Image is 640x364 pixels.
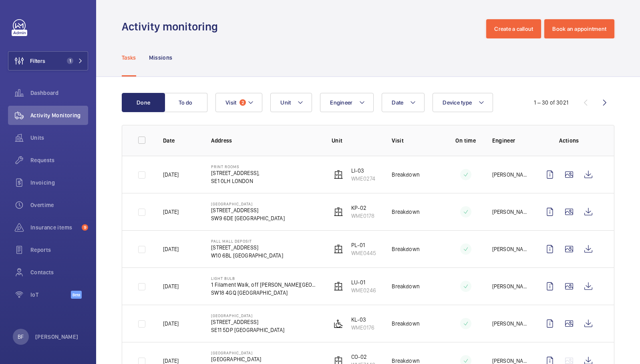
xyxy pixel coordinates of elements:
p: WME0246 [351,286,376,294]
p: [GEOGRAPHIC_DATA] [211,350,261,355]
p: Engineer [492,137,527,145]
span: Visit [225,99,236,106]
span: Insurance items [30,223,78,231]
p: [DATE] [163,171,179,179]
p: [PERSON_NAME] [492,282,527,290]
span: 2 [239,99,246,106]
p: LU-01 [351,278,376,286]
img: platform_lift.svg [334,319,343,328]
p: [STREET_ADDRESS], [211,169,260,177]
span: Contacts [30,268,88,276]
p: SE11 5DP [GEOGRAPHIC_DATA] [211,326,284,334]
p: Tasks [122,54,136,62]
p: WME0445 [351,249,376,257]
button: Done [122,93,165,112]
p: [GEOGRAPHIC_DATA] [211,201,285,206]
span: Beta [71,291,82,299]
button: Unit [270,93,312,112]
p: KL-03 [351,316,374,324]
p: LI-03 [351,167,375,175]
p: [GEOGRAPHIC_DATA] [211,355,261,363]
p: CO-02 [351,353,379,361]
p: Breakdown [392,171,420,179]
p: KP-02 [351,204,374,212]
p: Unit [332,137,379,145]
p: [DATE] [163,208,179,216]
span: Unit [280,99,291,106]
p: Light Bulb [211,276,319,281]
p: Visit [392,137,439,145]
p: [STREET_ADDRESS] [211,243,283,251]
button: Engineer [320,93,374,112]
button: Device type [433,93,493,112]
p: Print Rooms [211,164,260,169]
span: Engineer [330,99,352,106]
span: IoT [30,291,71,299]
span: Activity Monitoring [30,111,88,119]
span: Invoicing [30,179,88,187]
span: Device type [443,99,472,106]
span: Dashboard [30,89,88,97]
button: Visit2 [215,93,262,112]
span: Units [30,134,88,142]
p: [DATE] [163,245,179,253]
p: Breakdown [392,208,420,216]
span: 9 [82,224,88,231]
button: Book an appointment [544,19,614,38]
p: SE1 0LH LONDON [211,177,260,185]
p: [PERSON_NAME] [492,171,527,179]
p: Pall Mall Deposit [211,239,283,243]
span: Date [392,99,403,106]
span: Overtime [30,201,88,209]
p: Breakdown [392,282,420,290]
img: elevator.svg [334,207,343,217]
p: Address [211,137,319,145]
img: elevator.svg [334,170,343,179]
p: W10 6BL [GEOGRAPHIC_DATA] [211,251,283,259]
h1: Activity monitoring [122,19,223,34]
p: Breakdown [392,320,420,328]
p: [GEOGRAPHIC_DATA] [211,313,284,318]
p: [DATE] [163,282,179,290]
span: Filters [30,57,45,65]
button: To do [164,93,207,112]
img: elevator.svg [334,282,343,291]
p: [PERSON_NAME] [492,320,527,328]
div: 1 – 30 of 3021 [534,99,568,107]
p: [STREET_ADDRESS] [211,318,284,326]
span: 1 [67,58,73,64]
p: WME0178 [351,212,374,220]
p: PL-01 [351,241,376,249]
p: [DATE] [163,320,179,328]
p: On time [452,137,479,145]
span: Requests [30,156,88,164]
img: elevator.svg [334,244,343,254]
p: 1 Filament Walk, off [PERSON_NAME][GEOGRAPHIC_DATA], [211,281,319,289]
p: [PERSON_NAME] [492,208,527,216]
p: [PERSON_NAME] [492,245,527,253]
p: WME0274 [351,175,375,183]
button: Date [382,93,425,112]
button: Create a callout [486,19,541,38]
p: Date [163,137,198,145]
span: Reports [30,246,88,254]
p: WME0176 [351,324,374,332]
p: BF [18,333,24,341]
p: [STREET_ADDRESS] [211,206,285,214]
p: SW9 6DE [GEOGRAPHIC_DATA] [211,214,285,222]
p: Breakdown [392,245,420,253]
p: [PERSON_NAME] [35,333,78,341]
p: Missions [149,54,173,62]
p: Actions [540,137,598,145]
button: Filters1 [8,51,88,70]
p: SW18 4GQ [GEOGRAPHIC_DATA] [211,289,319,297]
